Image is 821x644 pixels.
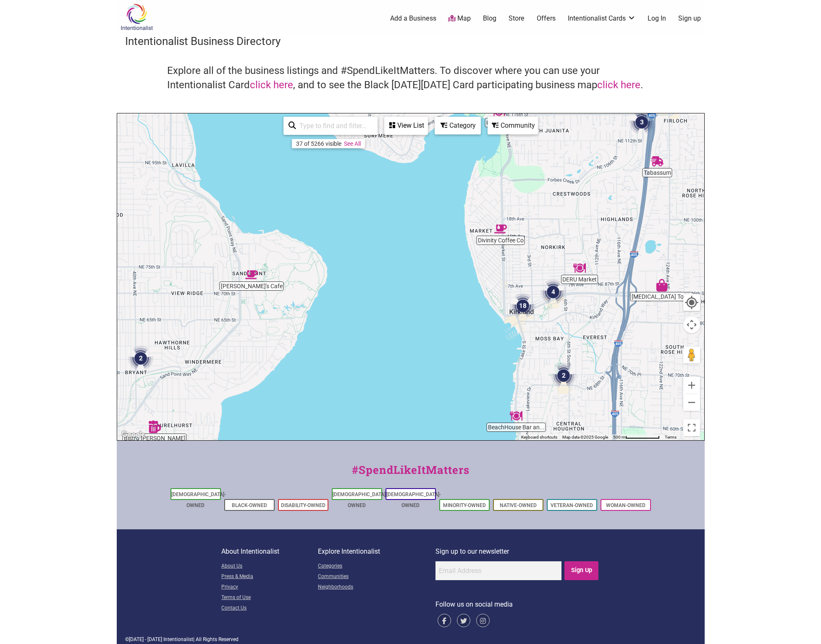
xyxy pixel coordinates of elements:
div: © | All Rights Reserved [125,636,696,643]
div: 4 [540,279,566,305]
a: Terms (opens in new tab) [665,435,677,439]
div: View List [385,118,427,134]
button: Drag Pegman onto the map to open Street View [683,347,700,363]
a: Contact Us [221,603,318,614]
button: Map Scale: 500 m per 78 pixels [611,434,662,440]
button: Your Location [683,294,700,311]
a: Intentionalist Cards [568,14,636,23]
div: Tabassum [651,155,664,168]
div: Community [488,118,537,134]
a: Categories [318,561,435,572]
div: Filter by Community [488,117,538,134]
div: Divinity Coffee Co [494,223,507,235]
a: Offers [537,14,556,23]
a: Blog [483,14,496,23]
a: click here [250,79,293,91]
div: DERU Market [573,262,586,274]
a: [DEMOGRAPHIC_DATA]-Owned [333,492,387,508]
div: BeachHouse Bar and Grill [510,410,522,422]
button: Zoom in [683,377,700,394]
div: 2 [551,363,576,388]
div: Filter by category [435,117,481,134]
div: See a list of the visible businesses [384,117,428,135]
a: Press & Media [221,572,318,582]
a: Privacy [221,582,318,593]
div: Purified Water To Go [656,279,668,292]
button: Toggle fullscreen view [682,419,700,436]
p: Follow us on social media [435,599,600,610]
button: Zoom out [683,394,700,411]
a: Native-Owned [500,502,537,508]
p: Explore Intentionalist [318,546,435,557]
a: Communities [318,572,435,582]
a: [DEMOGRAPHIC_DATA]-Owned [386,492,441,508]
div: Willy's Cafe [245,268,258,281]
a: Neighborhoods [318,582,435,593]
a: click here [597,79,640,91]
span: Map data ©2025 Google [562,435,608,439]
h4: Explore all of the business listings and #SpendLikeItMatters. To discover where you can use your ... [167,64,654,92]
img: Google [119,429,147,440]
a: Disability-Owned [281,502,325,508]
a: Minority-Owned [443,502,486,508]
div: #SpendLikeItMatters [117,462,705,486]
div: 3 [629,110,654,135]
input: Type to find and filter... [296,118,372,134]
a: Black-Owned [232,502,267,508]
a: Add a Business [390,14,436,23]
a: Map [448,14,471,24]
input: Email Address [435,561,561,580]
a: Woman-Owned [606,502,645,508]
div: 18 [510,293,535,318]
a: Sign up [678,14,701,23]
span: 500 m [613,435,625,439]
a: [DEMOGRAPHIC_DATA]-Owned [171,492,226,508]
div: 2 [128,346,153,371]
a: Terms of Use [221,593,318,603]
button: Map camera controls [683,316,700,333]
span: [DATE] - [DATE] [129,636,162,642]
div: Type to search and filter [283,117,378,135]
h3: Intentionalist Business Directory [125,34,696,49]
div: 37 of 5266 visible [296,140,341,147]
span: Intentionalist [163,636,193,642]
button: Keyboard shortcuts [521,434,557,440]
p: About Intentionalist [221,546,318,557]
p: Sign up to our newsletter [435,546,600,557]
img: Intentionalist [117,3,157,31]
input: Sign Up [564,561,598,580]
div: Bistro Shirlee [148,421,161,433]
a: Veteran-Owned [551,502,593,508]
a: Open this area in Google Maps (opens a new window) [119,429,147,440]
a: See All [344,140,361,147]
a: About Us [221,561,318,572]
a: Log In [648,14,666,23]
a: Store [509,14,525,23]
div: Category [435,118,480,134]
